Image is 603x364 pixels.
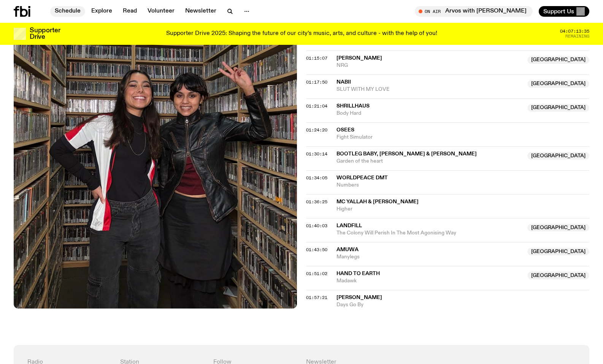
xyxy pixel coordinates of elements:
a: Explore [87,6,117,17]
span: NRG [336,62,523,69]
button: 01:24:20 [306,128,327,132]
h3: Supporter Drive [30,27,60,40]
span: Days Go By [336,301,589,309]
span: 01:57:21 [306,294,327,301]
span: Support Us [543,8,574,15]
span: [GEOGRAPHIC_DATA] [527,224,589,231]
span: [PERSON_NAME] [336,55,382,61]
button: 01:57:21 [306,296,327,300]
button: On AirArvos with [PERSON_NAME] [415,6,533,17]
span: 01:30:14 [306,151,327,157]
a: Volunteer [143,6,179,17]
button: Support Us [539,6,589,17]
span: [PERSON_NAME] [336,295,382,300]
span: 01:15:07 [306,55,327,61]
span: 01:36:25 [306,199,327,205]
span: Fight Simulator [336,134,589,141]
span: Garden of the heart [336,158,523,165]
span: [GEOGRAPHIC_DATA] [527,248,589,255]
button: 01:34:05 [306,176,327,180]
span: Numbers [336,182,589,189]
span: Remaining [565,34,589,38]
span: SLUT WITH MY LOVE [336,86,523,93]
span: Shrillhaus [336,103,370,109]
span: [GEOGRAPHIC_DATA] [527,104,589,112]
span: 01:17:50 [306,79,327,85]
a: Newsletter [181,6,221,17]
span: 01:24:20 [306,127,327,133]
span: 01:21:04 [306,103,327,109]
span: [GEOGRAPHIC_DATA] [527,152,589,160]
span: [GEOGRAPHIC_DATA] [527,80,589,88]
p: Supporter Drive 2025: Shaping the future of our city’s music, arts, and culture - with the help o... [166,30,437,37]
button: 01:43:50 [306,248,327,252]
span: amuwa [336,247,359,252]
button: 01:17:50 [306,80,327,84]
button: 01:51:02 [306,272,327,276]
span: 01:34:05 [306,175,327,181]
a: Schedule [50,6,85,17]
span: [GEOGRAPHIC_DATA] [527,272,589,279]
span: 01:40:03 [306,223,327,229]
span: Osees [336,127,354,133]
span: nabii [336,79,351,85]
span: Hand to Earth [336,271,380,276]
span: Landfill [336,223,362,228]
a: Read [118,6,141,17]
span: Bootleg Baby, [PERSON_NAME] & [PERSON_NAME] [336,151,477,157]
span: 04:07:13:35 [560,29,589,33]
span: MC Yallah & [PERSON_NAME] [336,199,419,204]
button: 01:30:14 [306,152,327,156]
span: 01:51:02 [306,271,327,277]
span: [GEOGRAPHIC_DATA] [527,56,589,64]
span: 01:43:50 [306,247,327,253]
button: 01:15:07 [306,56,327,60]
span: Madawk [336,277,523,285]
span: Higher [336,206,589,213]
span: Manylegs [336,253,523,261]
button: 01:40:03 [306,224,327,228]
button: 01:36:25 [306,200,327,204]
span: Body Hard [336,110,523,117]
span: The Colony Will Perish In The Most Agonising Way [336,229,523,237]
span: Worldpeace DMT [336,175,388,180]
button: 01:21:04 [306,104,327,108]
